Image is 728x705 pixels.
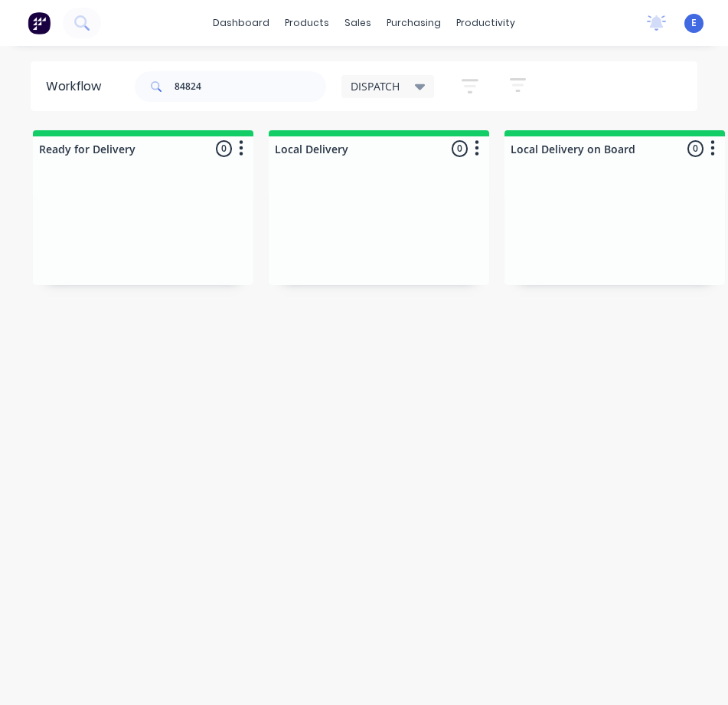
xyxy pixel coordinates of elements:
img: Factory [28,11,51,34]
a: dashboard [205,11,277,34]
div: products [277,11,337,34]
div: productivity [449,11,523,34]
input: Search for orders... [175,71,326,102]
span: DISPATCH [351,78,400,94]
div: purchasing [379,11,449,34]
div: sales [337,11,379,34]
span: E [691,16,697,30]
div: Workflow [46,77,109,96]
